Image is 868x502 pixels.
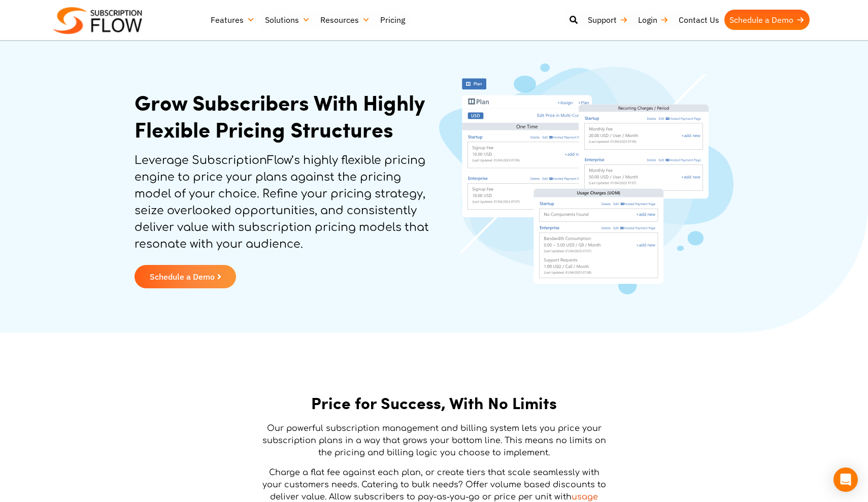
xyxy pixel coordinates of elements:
img: Subscriptionflow [53,7,142,34]
h1: Grow Subscribers With Highly Flexible Pricing Structures [135,89,429,142]
a: Schedule a Demo [724,10,810,30]
p: Leverage SubscriptionFlow’s highly flexible pricing engine to price your plans against the pricin... [135,152,429,253]
a: Resources [315,10,375,30]
a: Support [583,10,633,30]
a: Solutions [260,10,315,30]
h2: Price for Success, With No Limits [261,393,607,412]
a: Login [633,10,674,30]
a: Pricing [375,10,410,30]
p: Our powerful subscription management and billing system lets you price your subscription plans in... [261,422,607,459]
span: Schedule a Demo [150,273,215,281]
div: Open Intercom Messenger [833,467,858,492]
a: Contact Us [674,10,724,30]
a: Schedule a Demo [135,265,236,288]
a: Features [206,10,260,30]
img: pricing-engine-banner [439,63,733,294]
